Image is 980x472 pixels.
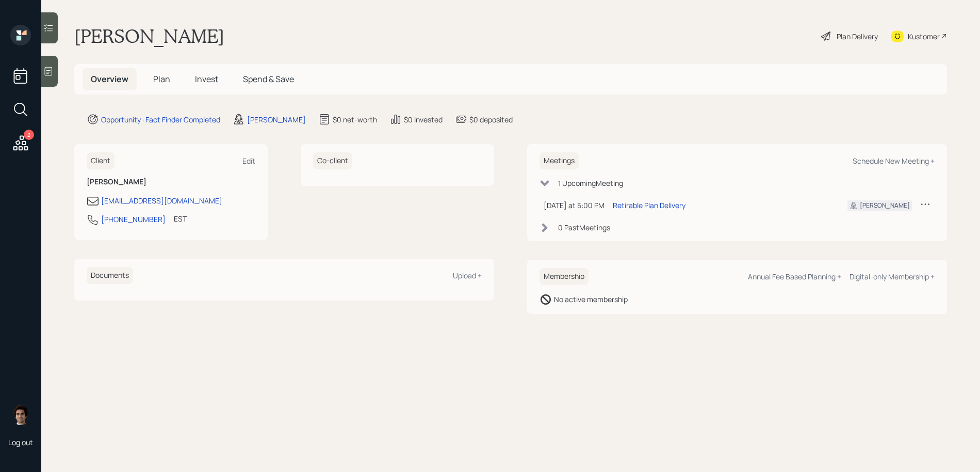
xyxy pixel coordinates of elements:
[748,272,841,281] div: Annual Fee Based Planning +
[404,114,443,125] div: $0 invested
[87,267,133,284] h6: Documents
[853,156,935,166] div: Schedule New Meeting +
[469,114,513,125] div: $0 deposited
[10,404,31,425] img: harrison-schaefer-headshot-2.png
[540,268,589,285] h6: Membership
[558,178,623,188] div: 1 Upcoming Meeting
[613,200,685,211] div: Retirable Plan Delivery
[908,31,940,42] div: Kustomer
[544,200,605,211] div: [DATE] at 5:00 PM
[558,222,610,233] div: 0 Past Meeting s
[837,31,878,42] div: Plan Delivery
[247,114,306,125] div: [PERSON_NAME]
[74,25,224,48] h1: [PERSON_NAME]
[243,73,294,85] span: Spend & Save
[87,178,255,186] h6: [PERSON_NAME]
[333,114,377,125] div: $0 net-worth
[453,271,482,280] div: Upload +
[153,73,170,85] span: Plan
[313,152,352,169] h6: Co-client
[87,152,115,169] h6: Client
[860,201,910,210] div: [PERSON_NAME]
[850,272,935,281] div: Digital-only Membership +
[8,437,33,447] div: Log out
[101,114,220,125] div: Opportunity · Fact Finder Completed
[242,156,255,166] div: Edit
[24,130,34,140] div: 2
[195,73,218,85] span: Invest
[101,195,222,206] div: [EMAIL_ADDRESS][DOMAIN_NAME]
[91,73,128,85] span: Overview
[540,152,579,169] h6: Meetings
[174,213,187,224] div: EST
[554,294,628,305] div: No active membership
[101,214,166,225] div: [PHONE_NUMBER]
